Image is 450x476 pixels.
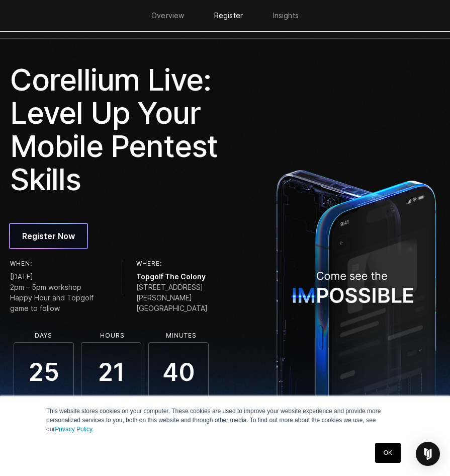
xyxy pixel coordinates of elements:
li: Days [13,332,73,339]
h6: Where: [136,260,228,267]
li: Minutes [151,332,211,339]
span: 40 [148,342,209,403]
span: Register Now [22,230,75,242]
a: OK [375,443,401,463]
div: Open Intercom Messenger [416,442,440,466]
li: Hours [82,332,142,339]
a: Register Now [10,224,87,248]
span: [DATE] [10,271,112,282]
span: 2pm – 5pm workshop Happy Hour and Topgolf game to follow [10,282,112,313]
span: 25 [14,342,74,403]
p: This website stores cookies on your computer. These cookies are used to improve your website expe... [46,407,404,434]
img: ImpossibleDevice_1x [273,166,440,427]
span: 21 [81,342,141,403]
h6: When: [10,260,112,267]
span: [STREET_ADDRESS][PERSON_NAME] [GEOGRAPHIC_DATA] [136,282,228,313]
a: Privacy Policy. [55,426,94,433]
h1: Corellium Live: Level Up Your Mobile Pentest Skills [10,63,228,196]
span: Topgolf The Colony [136,271,228,282]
